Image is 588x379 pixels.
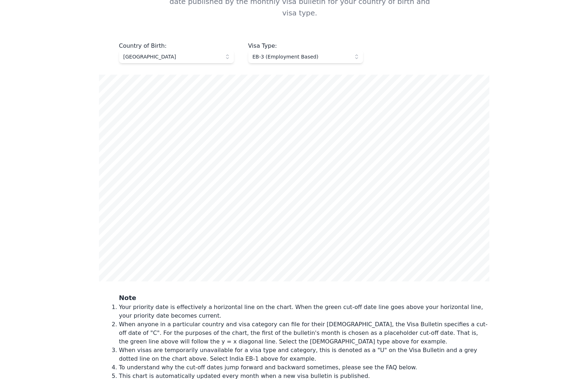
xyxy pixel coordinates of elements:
[119,346,489,363] li: When visas are temporarily unavailable for a visa type and category, this is denoted as a "U" on ...
[119,293,489,303] h3: Note
[248,42,363,50] div: Visa Type :
[123,53,220,60] span: [GEOGRAPHIC_DATA]
[119,50,234,63] button: [GEOGRAPHIC_DATA]
[119,320,489,346] li: When anyone in a particular country and visa category can file for their [DEMOGRAPHIC_DATA], the ...
[253,53,349,60] span: EB-3 (Employment Based)
[119,363,489,372] li: To understand why the cut-off dates jump forward and backward sometimes, please see the FAQ below.
[119,42,234,50] div: Country of Birth :
[248,50,363,63] button: EB-3 (Employment Based)
[119,303,489,320] li: Your priority date is effectively a horizontal line on the chart. When the green cut-off date lin...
